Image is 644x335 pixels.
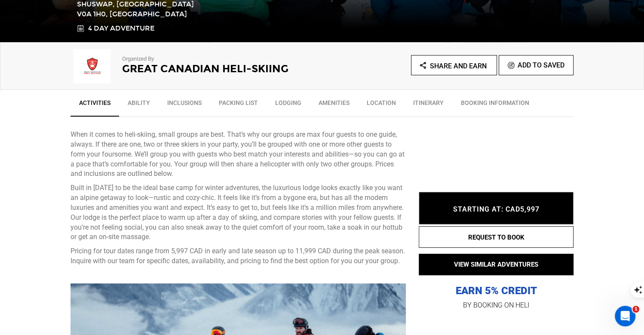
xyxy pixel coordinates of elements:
span: 4 Day Adventure [88,24,154,34]
a: Lodging [267,94,310,116]
span: Share and Earn [430,62,487,70]
a: Packing List [210,94,267,116]
a: Activities [71,94,119,117]
p: Built in [DATE] to be the ideal base camp for winter adventures, the luxurious lodge looks exactl... [71,183,406,242]
iframe: Intercom live chat [615,306,635,326]
span: Add To Saved [518,61,564,69]
img: img_9251f6c852f2d69a6fdc2f2f53e7d310.png [71,49,113,83]
a: Inclusions [159,94,210,116]
button: REQUEST TO BOOK [419,226,573,248]
p: Organized By [122,55,298,63]
a: Ability [119,94,159,116]
a: BOOKING INFORMATION [452,94,538,116]
p: Pricing for tour dates range from 5,997 CAD in early and late season up to 11,999 CAD during the ... [71,246,406,266]
p: BY BOOKING ON HELI [419,299,573,311]
a: Location [358,94,405,116]
button: VIEW SIMILAR ADVENTURES [419,254,573,275]
p: When it comes to heli-skiing, small groups are best. That’s why our groups are max four guests to... [71,130,406,179]
h2: Great Canadian Heli-Skiing [122,63,298,74]
a: Amenities [310,94,358,116]
p: EARN 5% CREDIT [419,198,573,298]
a: Itinerary [405,94,452,116]
span: STARTING AT: CAD5,997 [453,205,540,213]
